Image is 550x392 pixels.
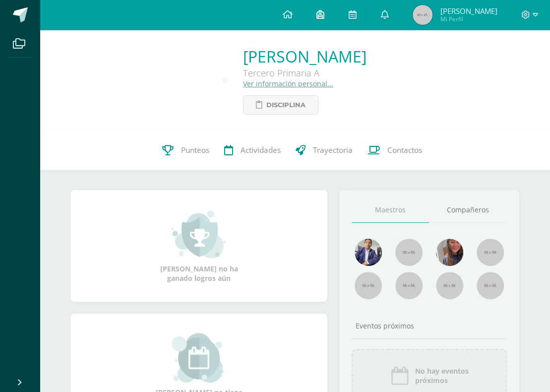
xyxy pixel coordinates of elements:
[243,67,367,79] div: Tercero Primaria A
[360,131,429,170] a: Contactos
[266,96,306,114] span: Disciplina
[436,239,463,266] img: fc381c47a43b02c5c7cea4704a4b8e04.png
[172,209,226,259] img: achievement_small.png
[415,366,468,385] span: No hay eventos próximos
[149,209,248,283] div: [PERSON_NAME] no ha ganado logros aún
[355,272,382,299] img: 55x55
[352,321,507,330] div: Eventos próximos
[217,131,288,170] a: Actividades
[429,197,507,223] a: Compañeros
[477,239,504,266] img: 55x55
[288,131,360,170] a: Trayectoria
[440,15,497,23] span: Mi Perfil
[181,145,209,155] span: Punteos
[395,239,423,266] img: 55x55
[355,239,382,266] img: 5ffa332e6e26d6c51bfe2fc34c38b641.png
[241,145,281,155] span: Actividades
[172,333,226,383] img: event_small.png
[395,272,423,299] img: 55x55
[413,5,432,25] img: 45x45
[155,131,217,170] a: Punteos
[243,79,333,88] a: Ver información personal...
[387,145,422,155] span: Contactos
[243,46,367,67] a: [PERSON_NAME]
[352,197,429,223] a: Maestros
[477,272,504,299] img: 55x55
[440,6,497,16] span: [PERSON_NAME]
[436,272,463,299] img: 55x55
[243,95,318,115] a: Disciplina
[390,366,410,386] img: event_icon.png
[313,145,353,155] span: Trayectoria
